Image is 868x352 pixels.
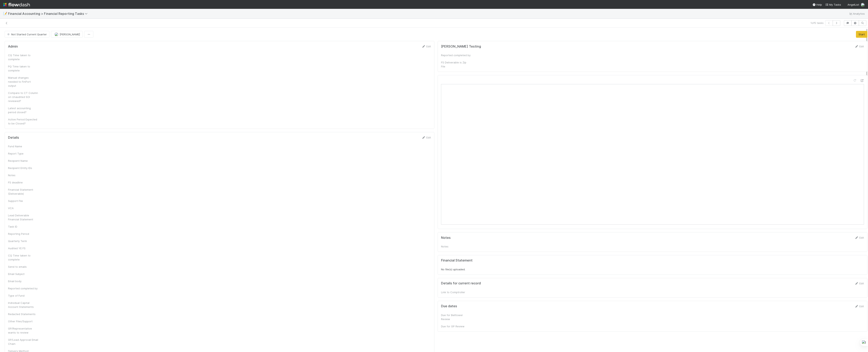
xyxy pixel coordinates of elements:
[849,11,865,16] a: Analytics
[8,64,38,72] div: PQ Time taken to complete
[8,279,38,283] div: Email body
[8,286,38,290] div: Reported completed by
[8,294,38,298] div: Type of Fund
[8,272,38,276] div: Email Subject
[8,265,38,269] div: Send to emails
[8,312,38,316] div: Redacted Statements
[60,33,80,36] span: [PERSON_NAME]
[51,31,83,38] button: [PERSON_NAME]
[856,31,867,38] button: Start
[8,239,38,243] div: Quarterly Term
[441,290,471,294] div: Link to Comptroller
[8,253,38,261] div: CQ Time taken to complete
[422,45,431,48] a: Edit
[8,144,38,148] div: Fund Name
[861,3,865,7] img: avatar_b6a6ccf4-6160-40f7-90da-56c3221167ae.png
[8,199,38,203] div: Support File
[855,305,864,308] a: Edit
[8,206,38,210] div: VCA
[441,45,481,49] h5: [PERSON_NAME] Testing
[54,32,58,36] img: avatar_b6a6ccf4-6160-40f7-90da-56c3221167ae.png
[441,53,471,57] div: Reported completed by
[8,166,38,170] div: Recipient Entity IDs
[8,45,18,49] h5: Admin
[8,152,38,156] div: Report Type
[8,225,38,229] div: Task ID
[8,246,38,250] div: Audited YE FS
[8,232,38,236] div: Reporting Period
[8,117,38,125] div: Active Period Expected to be Closed?
[8,188,38,196] div: Financial Statement (Deliverable)
[848,3,859,6] span: AngelList
[3,12,7,15] span: 📝
[8,76,38,88] div: Manual changes needed to FinPort output
[8,136,19,140] h5: Details
[812,3,822,7] div: Help
[8,327,38,335] div: GP/Representative wants to review
[8,12,90,16] span: Financial Accounting > Financial Reporting Tasks
[441,244,471,248] div: Notes
[825,3,841,7] a: My Tasks
[825,3,841,6] span: My Tasks
[441,236,451,240] h5: Notes
[8,180,38,184] div: FS deadline
[855,45,864,48] a: Edit
[441,60,471,68] div: FS Deliverable is Zip File
[441,313,471,321] div: Due for Belltower Review
[855,282,864,285] a: Edit
[3,1,30,8] img: logo-inverted-e16ddd16eac7371096b0.svg
[811,21,824,25] span: 1 of 5 tasks
[422,136,431,139] a: Edit
[441,304,457,308] h5: Due dates
[8,106,38,114] div: Latest accounting period closed?
[441,258,473,262] h5: Financial Statement
[8,338,38,346] div: GP/Lead Approval Email Chain
[8,213,38,221] div: Lead Deliverable Financial Statement
[441,281,481,285] h5: Details for current record
[8,159,38,163] div: Recipient Name
[8,301,38,309] div: Individual Capital Account Statements
[8,91,38,103] div: Compare to CT Column on Unaudited SOI reviewed?
[441,258,864,271] div: No file(s) uploaded.
[8,319,38,323] div: Other Files/Support
[855,236,864,239] a: Edit
[441,324,471,328] div: Due for GP Review
[8,53,38,61] div: CQ Time taken to complete
[8,173,38,177] div: Notes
